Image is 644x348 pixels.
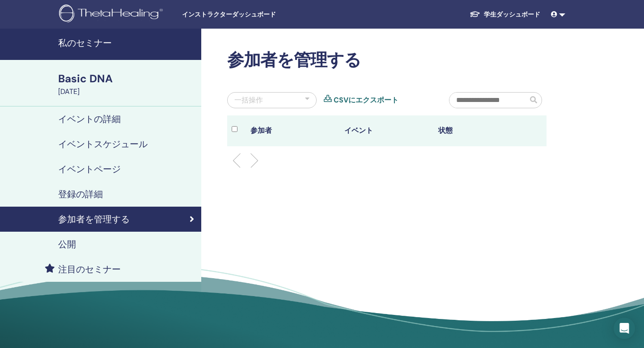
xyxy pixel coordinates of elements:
[58,86,196,97] div: [DATE]
[58,164,121,174] h4: イベントページ
[53,71,201,97] a: Basic DNA[DATE]
[470,10,480,18] img: graduation-cap-white.svg
[334,95,398,106] a: CSVにエクスポート
[58,264,121,275] h4: 注目のセミナー
[58,214,130,225] h4: 参加者を管理する
[614,318,635,339] div: Open Intercom Messenger
[59,4,166,25] img: logo.png
[58,38,196,48] h4: 私のセミナー
[58,139,148,149] h4: イベントスケジュール
[58,114,121,124] h4: イベントの詳細
[58,239,76,250] h4: 公開
[246,115,340,146] th: 参加者
[434,115,528,146] th: 状態
[182,10,316,19] span: インストラクターダッシュボード
[234,95,263,106] div: 一括操作
[227,50,547,71] h2: 参加者を管理する
[58,189,103,199] h4: 登録の詳細
[58,71,196,86] div: Basic DNA
[462,6,547,23] a: 学生ダッシュボード
[340,115,434,146] th: イベント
